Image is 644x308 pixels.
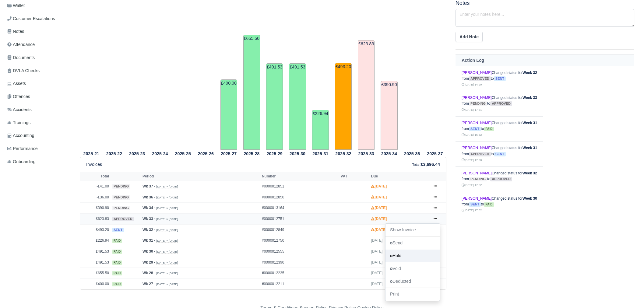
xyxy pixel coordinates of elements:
[260,224,339,235] td: #0000012849
[523,146,537,150] strong: Week 31
[240,150,263,157] th: 2025-28
[5,26,72,37] a: Notes
[469,152,491,156] span: approved
[126,150,149,157] th: 2025-23
[456,142,543,167] td: Changed status for from to
[371,260,382,264] span: [DATE]
[80,279,111,289] td: £400.00
[371,228,387,232] strong: [DATE]
[260,172,339,181] th: Number
[286,150,309,157] th: 2025-30
[5,13,72,25] a: Customer Escalations
[456,192,543,217] td: Changed status for from to
[7,67,40,74] span: DVLA Checks
[523,171,537,175] strong: Week 32
[5,130,72,142] a: Accounting
[5,52,72,64] a: Documents
[469,101,487,106] span: pending
[369,172,428,181] th: Due
[494,152,506,156] span: sent
[456,217,543,242] td: Changed status for from to
[7,54,35,61] span: Documents
[217,150,240,157] th: 2025-27
[156,239,178,243] small: [DATE] » [DATE]
[5,104,72,116] a: Accidents
[156,196,178,199] small: [DATE] » [DATE]
[156,228,178,232] small: [DATE] » [DATE]
[490,101,512,106] span: approved
[385,224,440,236] a: Show Invoice
[5,65,72,77] a: DVLA Checks
[260,246,339,257] td: #0000012555
[462,196,492,201] a: [PERSON_NAME]
[358,40,375,150] td: £623.83
[7,132,34,139] span: Accounting
[260,235,339,246] td: #0000012750
[171,150,194,157] th: 2025-25
[494,76,506,81] span: sent
[469,127,481,131] span: sent
[7,28,24,35] span: Notes
[260,181,339,192] td: #0000012851
[80,246,111,257] td: £491.53
[112,239,122,243] span: paid
[378,150,400,157] th: 2025-34
[143,282,155,286] strong: Wk 27 -
[5,117,72,129] a: Trainings
[80,214,111,225] td: £623.83
[371,217,387,221] strong: [DATE]
[424,150,446,157] th: 2025-37
[112,261,122,265] span: paid
[243,35,260,150] td: £655.50
[260,214,339,225] td: #0000012751
[5,39,72,51] a: Attendance
[523,71,537,75] strong: Week 32
[7,80,26,87] span: Assets
[156,271,178,275] small: [DATE] » [DATE]
[7,158,36,165] span: Onboarding
[141,172,260,181] th: Period
[112,206,130,210] span: pending
[462,171,492,175] a: [PERSON_NAME]
[260,257,339,268] td: #0000012390
[112,195,130,200] span: pending
[456,55,634,66] th: Action Log
[456,91,543,117] td: Changed status for from to
[143,238,155,243] strong: Wk 31 -
[5,143,72,155] a: Performance
[143,260,155,264] strong: Wk 29 -
[149,150,171,157] th: 2025-24
[143,206,155,210] strong: Wk 34 -
[412,163,420,166] small: Total
[462,146,492,150] a: [PERSON_NAME]
[194,150,217,157] th: 2025-26
[462,108,482,111] small: [DATE] 17:31
[462,183,482,187] small: [DATE] 17:22
[112,250,122,254] span: paid
[523,96,537,100] strong: Week 33
[80,203,111,214] td: £390.90
[535,238,644,308] iframe: Chat Widget
[156,206,178,210] small: [DATE] » [DATE]
[156,185,178,188] small: [DATE] » [DATE]
[456,166,543,192] td: Changed status for from to
[220,79,237,150] td: £400.00
[7,119,30,126] span: Trainings
[80,172,111,181] th: Total
[7,93,30,100] span: Offences
[80,268,111,279] td: £655.50
[143,271,155,275] strong: Wk 28 -
[355,150,378,157] th: 2025-33
[462,158,482,162] small: [DATE] 17:28
[103,150,125,157] th: 2025-22
[456,32,483,42] button: Add Note
[156,250,178,254] small: [DATE] » [DATE]
[385,237,440,250] a: Send
[5,156,72,168] a: Onboarding
[462,71,492,75] a: [PERSON_NAME]
[289,63,306,150] td: £491.53
[371,271,382,275] span: [DATE]
[523,121,537,125] strong: Week 31
[7,2,25,9] span: Wallet
[401,150,424,157] th: 2025-36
